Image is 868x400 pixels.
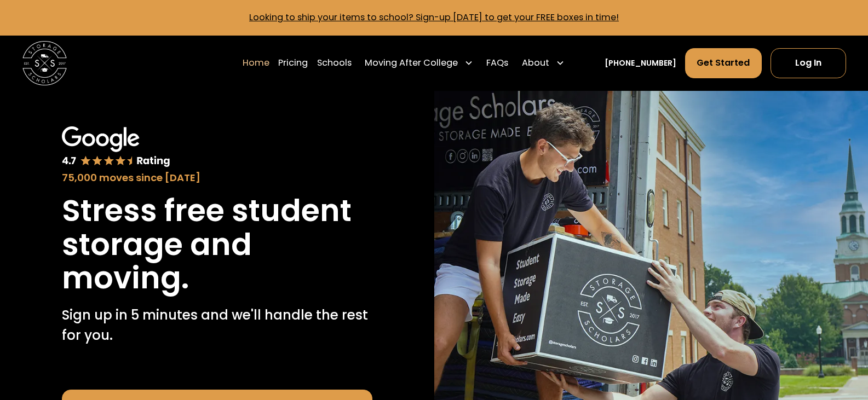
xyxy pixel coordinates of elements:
[317,48,352,79] a: Schools
[249,11,619,24] a: Looking to ship your items to school? Sign-up [DATE] to get your FREE boxes in time!
[243,48,269,79] a: Home
[365,56,458,69] div: Moving After College
[360,48,478,79] div: Moving After College
[62,126,170,168] img: Google 4.7 star rating
[278,48,308,79] a: Pricing
[486,48,508,79] a: FAQs
[518,48,570,79] div: About
[62,194,372,294] h1: Stress free student storage and moving.
[605,57,676,69] a: [PHONE_NUMBER]
[62,170,372,185] div: 75,000 moves since [DATE]
[771,48,846,78] a: Log In
[522,56,549,69] div: About
[685,48,762,78] a: Get Started
[62,305,372,345] p: Sign up in 5 minutes and we'll handle the rest for you.
[22,41,67,85] img: Storage Scholars main logo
